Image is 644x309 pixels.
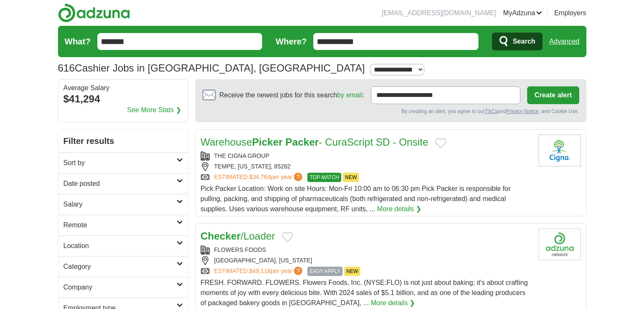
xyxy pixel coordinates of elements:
[64,220,177,230] h2: Remote
[377,204,422,214] a: More details ❯
[371,298,415,308] a: More details ❯
[64,179,177,189] h2: Date posted
[214,173,304,182] a: ESTIMATED:$34,764per year?
[249,174,271,180] span: $34,764
[214,267,304,276] a: ESTIMATED:$49,118per year?
[127,105,181,115] a: See More Stats ❯
[344,267,360,276] span: NEW
[58,62,365,74] h1: Cashier Jobs in [GEOGRAPHIC_DATA], [GEOGRAPHIC_DATA]
[58,215,188,235] a: Remote
[285,136,319,148] strong: Packer
[252,136,282,148] strong: Picker
[201,185,511,212] span: Pick Packer Location: Work on site Hours: Mon-Fri 10:00 am to 06:30 pm Pick Packer is responsible...
[64,282,177,292] h2: Company
[294,173,302,181] span: ?
[492,33,542,50] button: Search
[58,61,75,76] span: 616
[201,256,532,265] div: [GEOGRAPHIC_DATA], [US_STATE]
[337,91,362,99] a: by email
[381,8,496,18] li: [EMAIL_ADDRESS][DOMAIN_NAME]
[201,246,532,254] div: FLOWERS FOODS
[58,152,188,173] a: Sort by
[435,138,446,148] button: Add to favorite jobs
[58,130,188,152] h2: Filter results
[549,33,579,50] a: Advanced
[503,8,542,18] a: MyAdzuna
[64,199,177,210] h2: Salary
[294,267,302,275] span: ?
[201,230,275,242] a: Checker/Loader
[343,173,359,182] span: NEW
[276,35,307,48] label: Where?
[58,3,130,22] img: Adzuna logo
[513,33,535,50] span: Search
[58,194,188,215] a: Salary
[219,90,364,100] span: Receive the newest jobs for this search :
[539,135,581,166] img: Cigna logo
[539,229,581,260] img: Company logo
[64,262,177,272] h2: Category
[65,35,91,48] label: What?
[64,91,183,107] div: $41,294
[214,152,270,159] a: THE CIGNA GROUP
[201,279,528,306] span: FRESH. FORWARD. FLOWERS. Flowers Foods, Inc. (NYSE:FLO) is not just about baking; it's about craf...
[58,277,188,298] a: Company
[201,162,532,171] div: TEMPE, [US_STATE], 85282
[58,256,188,277] a: Category
[201,230,241,242] strong: Checker
[249,268,271,274] span: $49,118
[307,267,342,276] span: EASY APPLY
[58,235,188,256] a: Location
[506,108,539,114] a: Privacy Notice
[64,158,177,168] h2: Sort by
[485,108,498,114] a: T&Cs
[201,136,428,148] a: WarehousePicker Packer- CuraScript SD - Onsite
[307,173,341,182] span: TOP MATCH
[527,86,579,104] button: Create alert
[64,85,183,91] div: Average Salary
[554,8,586,18] a: Employers
[64,241,177,251] h2: Location
[58,173,188,194] a: Date posted
[282,232,293,242] button: Add to favorite jobs
[202,108,579,115] div: By creating an alert, you agree to our and , and Cookie Use.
